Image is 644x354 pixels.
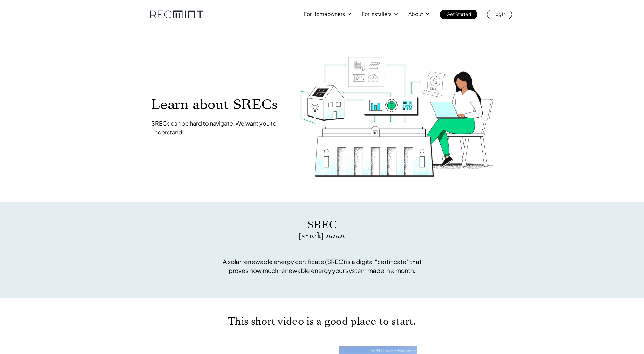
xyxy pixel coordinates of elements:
p: SRECs can be hard to navigate. We want you to understand! [151,119,287,137]
p: [s • rek] [219,232,425,240]
p: Learn about SRECs [151,97,287,112]
p: Log In [493,10,506,18]
a: Get Started [440,10,477,19]
p: Get Started [446,10,471,18]
p: This short video is a good place to start. [203,317,441,326]
p: SREC [219,218,425,232]
span: noun [326,230,345,241]
p: About [408,10,423,18]
p: For Homeowners [304,10,345,18]
p: For Installers [362,10,392,18]
p: A solar renewable energy certificate (SREC) is a digital “certificate” that proves how much renew... [219,257,425,275]
a: Log In [487,10,512,19]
